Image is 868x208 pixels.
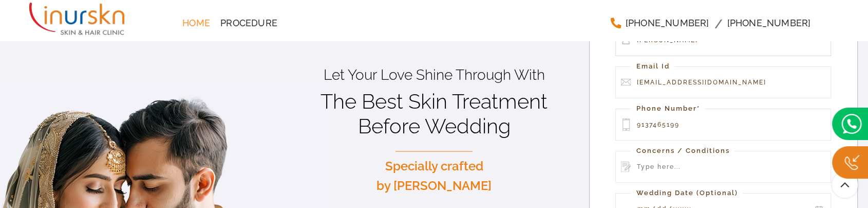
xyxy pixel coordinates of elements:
[631,188,743,199] label: Wedding Date (Optional)
[177,13,215,33] a: Home
[182,19,210,28] span: Home
[297,66,571,84] p: Let Your Love Shine Through With
[727,19,810,28] span: [PHONE_NUMBER]
[631,146,734,157] label: Concerns / Conditions
[626,19,709,28] span: [PHONE_NUMBER]
[631,103,705,114] label: Phone Number*
[605,13,714,33] a: [PHONE_NUMBER]
[615,66,831,98] input: @gmail.com
[722,13,816,33] a: [PHONE_NUMBER]
[615,151,831,183] input: Type here...
[615,109,831,141] input: 123-456-7890
[832,146,868,179] img: Callc.png
[215,13,282,33] a: Procedure
[631,61,674,72] label: Email Id
[220,19,277,28] span: Procedure
[297,157,571,196] p: Specially crafted by [PERSON_NAME]
[832,108,868,140] img: bridal.png
[297,89,571,138] h1: The Best Skin Treatment Before Wedding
